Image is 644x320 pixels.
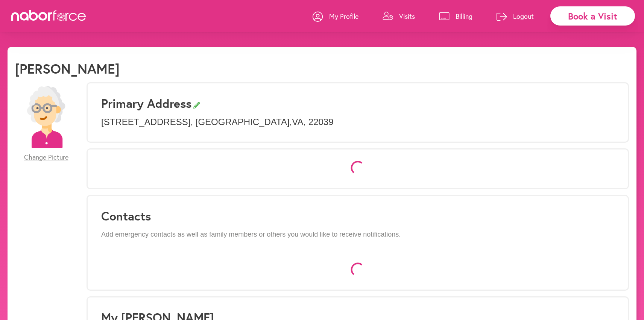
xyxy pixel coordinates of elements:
[329,12,358,21] p: My Profile
[513,12,534,21] p: Logout
[399,12,415,21] p: Visits
[456,12,472,21] p: Billing
[15,86,77,148] img: efc20bcf08b0dac87679abea64c1faab.png
[101,96,614,110] h3: Primary Address
[101,231,614,239] p: Add emergency contacts as well as family members or others you would like to receive notifications.
[497,5,534,27] a: Logout
[101,117,614,128] p: [STREET_ADDRESS] , [GEOGRAPHIC_DATA] , VA , 22039
[383,5,415,27] a: Visits
[24,153,68,162] span: Change Picture
[439,5,472,27] a: Billing
[15,60,120,77] h1: [PERSON_NAME]
[101,209,614,223] h3: Contacts
[313,5,358,27] a: My Profile
[550,6,635,26] div: Book a Visit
